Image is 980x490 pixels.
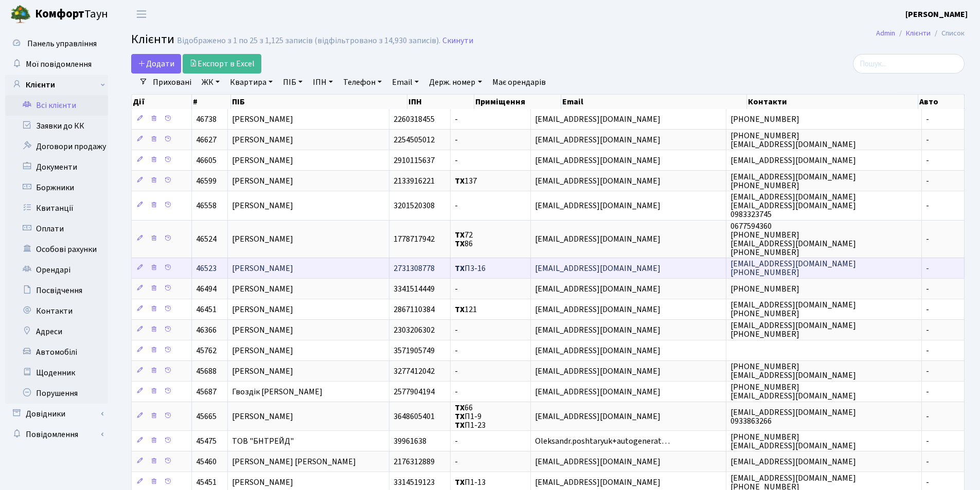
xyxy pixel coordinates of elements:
span: 3314519123 [394,477,435,488]
span: - [455,283,458,295]
span: [PERSON_NAME] [PERSON_NAME] [232,456,356,467]
span: [EMAIL_ADDRESS][DOMAIN_NAME] [535,114,661,125]
span: 2867110384 [394,304,435,315]
span: [PERSON_NAME] [232,477,293,488]
a: Контакти [5,301,108,321]
span: - [926,200,929,211]
span: 2910115637 [394,155,435,166]
span: [EMAIL_ADDRESS][DOMAIN_NAME] [535,283,661,295]
span: [EMAIL_ADDRESS][DOMAIN_NAME] [535,386,661,397]
span: - [455,386,458,397]
span: - [926,345,929,356]
th: Приміщення [474,95,562,109]
span: 3277412042 [394,366,435,377]
span: - [455,200,458,211]
span: [EMAIL_ADDRESS][DOMAIN_NAME] [535,263,661,274]
span: [EMAIL_ADDRESS][DOMAIN_NAME] [730,456,856,467]
a: Панель управління [5,33,108,54]
span: 46605 [196,155,217,166]
span: ТОВ "БНТРЕЙД" [232,435,294,447]
b: ТХ [455,402,465,413]
span: [PHONE_NUMBER] [730,283,799,295]
span: [PERSON_NAME] [232,114,293,125]
a: Всі клієнти [5,95,108,116]
span: [EMAIL_ADDRESS][DOMAIN_NAME] [535,200,661,211]
th: Контакти [747,95,918,109]
span: [PERSON_NAME] [232,134,293,146]
span: - [926,263,929,274]
span: Oleksandr.poshtaryuk+autogenerat… [535,435,670,447]
div: Відображено з 1 по 25 з 1,125 записів (відфільтровано з 14,930 записів). [177,36,440,46]
span: - [926,324,929,336]
span: 3648605401 [394,411,435,422]
span: [EMAIL_ADDRESS][DOMAIN_NAME] [535,324,661,336]
input: Пошук... [853,54,965,74]
span: - [926,456,929,467]
span: [EMAIL_ADDRESS][DOMAIN_NAME] [535,345,661,356]
button: Переключити навігацію [129,6,154,23]
span: 3341514449 [394,283,435,295]
span: - [926,304,929,315]
span: [EMAIL_ADDRESS][DOMAIN_NAME] [PHONE_NUMBER] [730,320,856,340]
span: Панель управління [27,38,97,49]
span: [EMAIL_ADDRESS][DOMAIN_NAME] [535,477,661,488]
a: Особові рахунки [5,239,108,260]
b: Комфорт [35,6,84,22]
span: [EMAIL_ADDRESS][DOMAIN_NAME] [PHONE_NUMBER] [730,299,856,319]
span: - [455,134,458,146]
span: - [926,233,929,245]
b: ТХ [455,420,465,431]
a: [PERSON_NAME] [905,8,968,21]
span: 3201520308 [394,200,435,211]
b: ТХ [455,411,465,422]
span: - [926,411,929,422]
span: [EMAIL_ADDRESS][DOMAIN_NAME] [535,366,661,377]
a: Телефон [339,74,386,91]
span: Додати [138,58,174,69]
span: 45665 [196,411,217,422]
span: 46599 [196,175,217,187]
a: Admin [876,28,895,39]
span: - [926,114,929,125]
span: [EMAIL_ADDRESS][DOMAIN_NAME] 0933863266 [730,407,856,427]
a: Email [388,74,423,91]
b: ТХ [455,304,465,315]
a: Приховані [149,74,195,91]
span: 2254505012 [394,134,435,146]
img: logo.png [10,4,31,25]
span: - [455,456,458,467]
span: - [455,324,458,336]
a: Держ. номер [425,74,486,91]
span: 66 П1-9 П1-23 [455,402,486,431]
span: - [926,155,929,166]
span: 46627 [196,134,217,146]
span: [PERSON_NAME] [232,175,293,187]
b: ТХ [455,229,465,241]
span: [PHONE_NUMBER] [EMAIL_ADDRESS][DOMAIN_NAME] [730,130,856,150]
a: Клієнти [5,75,108,95]
a: Договори продажу [5,136,108,157]
a: ЖК [198,74,224,91]
a: Документи [5,157,108,177]
span: [PHONE_NUMBER] [EMAIL_ADDRESS][DOMAIN_NAME] [730,361,856,381]
span: [PERSON_NAME] [232,411,293,422]
span: [PERSON_NAME] [232,304,293,315]
a: Скинути [442,36,473,46]
span: 3571905749 [394,345,435,356]
a: Заявки до КК [5,116,108,136]
a: Посвідчення [5,280,108,301]
span: 2260318455 [394,114,435,125]
a: Довідники [5,404,108,424]
li: Список [931,28,965,39]
a: Експорт в Excel [183,54,261,74]
span: Гвоздік [PERSON_NAME] [232,386,323,397]
b: [PERSON_NAME] [905,9,968,20]
span: [PHONE_NUMBER] [730,114,799,125]
span: 45475 [196,435,217,447]
span: 45762 [196,345,217,356]
span: Таун [35,6,108,23]
span: П1-13 [455,477,486,488]
span: - [926,283,929,295]
span: П3-16 [455,263,486,274]
span: 121 [455,304,477,315]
